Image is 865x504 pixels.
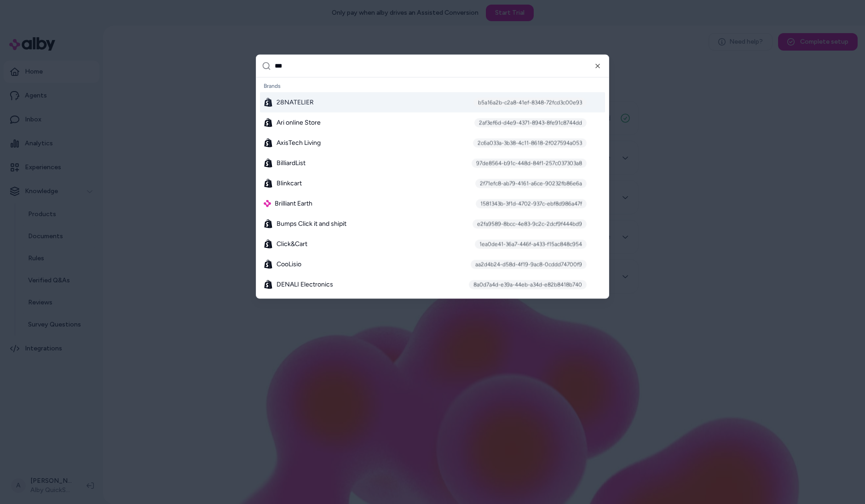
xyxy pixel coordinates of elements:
[473,97,587,107] div: b5a16a2b-c2a8-41ef-8348-72fcd3c00e93
[277,158,306,167] span: BilliardList
[277,280,333,289] span: DENALI Electronics
[472,158,587,167] div: 97de8564-b91c-448d-84f1-257c037303a8
[277,138,321,147] span: AxisTech Living
[469,280,587,289] div: 8a0d7a4d-e39a-44eb-a34d-e82b8418b740
[475,178,587,188] div: 2f71efc8-ab79-4161-a6ce-90232fb86e6a
[277,219,346,228] span: Bumps Click it and shipit
[473,138,587,147] div: 2c6a033a-3b38-4c11-8618-2f027594a053
[474,118,587,127] div: 2af3ef6d-d4e9-4371-8943-8fe91c8744dd
[277,178,302,188] span: Blinkcart
[476,199,587,208] div: 1581343b-3f1d-4702-937c-ebf8d986a47f
[260,79,605,92] div: Brands
[473,219,587,228] div: e2fa9589-8bcc-4e83-9c2c-2dcf9f444bd9
[475,239,587,248] div: 1ea0de41-36a7-446f-a433-f15ac848c954
[277,259,301,269] span: CooLisio
[277,97,314,107] span: 28NATELIER
[264,200,271,207] img: alby Logo
[277,118,321,127] span: Ari online Store
[277,239,307,248] span: Click&Cart
[275,199,312,208] span: Brilliant Earth
[471,259,587,269] div: aa2d4b24-d58d-4f19-9ac8-0cddd74700f9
